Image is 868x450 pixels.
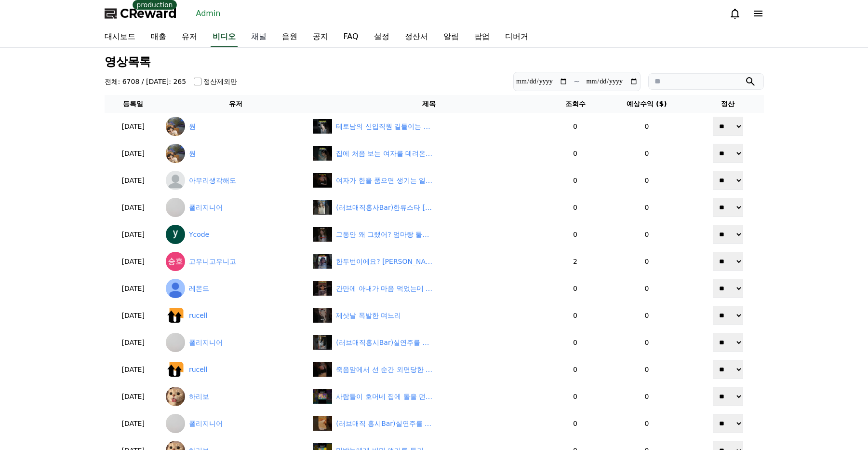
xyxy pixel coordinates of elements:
[166,414,305,433] a: 폴리지니어
[97,27,143,47] a: 대시보드
[105,302,162,329] td: [DATE]
[313,227,332,242] img: default.jpg
[549,248,601,275] td: 2
[601,95,692,113] th: 예상수익 ($)
[274,27,305,47] a: 음원
[166,333,305,352] a: 폴리지니어
[601,410,692,437] td: 0
[336,284,432,294] div: 간만에 아내가 마음 먹었는데 남편이 마마보이?!
[120,6,177,21] span: CReward
[105,55,764,68] h3: 영상목록
[166,360,185,379] img: rucell
[105,6,177,21] a: CReward
[549,329,601,356] td: 0
[549,194,601,221] td: 0
[601,194,692,221] td: 0
[166,279,185,298] img: 레몬드
[166,387,185,406] img: 하리보
[243,27,274,47] a: 채널
[313,362,545,377] a: 죽음앞에서 선 순간 외면당한 며느리
[313,119,545,134] a: 테토남의 신입직원 길들이는 방법 #드라마 #리뷰 #테토남
[166,225,305,244] a: Ycode
[105,275,162,302] td: [DATE]
[336,230,432,240] div: 그동안 왜 그랬어? 엄마랑 둘이 살아~ | 조상신과 시댁을 묵사발 냈습니다 #숏차 #shortcha #조상신과시댁을묵사발냈습니다 #숏드라마 #드라마
[105,113,162,140] td: [DATE]
[166,306,305,325] a: rucell
[313,146,545,161] a: 집에 처음 보는 여자를 데려온 남편 #드라마 #리뷰
[143,27,174,47] a: 매출
[105,329,162,356] td: [DATE]
[336,149,432,159] div: 집에 처음 보는 여자를 데려온 남편 #드라마 #리뷰
[549,356,601,383] td: 0
[166,144,185,163] img: 원
[549,410,601,437] td: 0
[601,140,692,167] td: 0
[336,27,366,47] a: FAQ
[313,416,332,431] img: default.jpg
[313,335,332,350] img: default.jpg
[549,275,601,302] td: 0
[3,306,64,330] a: Home
[105,167,162,194] td: [DATE]
[313,173,545,188] a: 여자가 한을 품으면 생기는 일~!이제 그녀는 더이상 예전의 그녀가 아니다!!#숏챠 #shortcha #조상신과 시댁을 묵사발냈습니다#숏드라마#한국드라마추천#복수드라마#사이다드라마
[313,389,332,404] img: undefined
[166,252,305,271] a: 고우니고우니고
[313,281,545,296] a: 간만에 아내가 마음 먹었는데 남편이 마마보이?!
[105,410,162,437] td: [DATE]
[692,95,764,113] th: 정산
[549,140,601,167] td: 0
[166,279,305,298] a: 레몬드
[105,383,162,410] td: [DATE]
[203,77,237,86] label: 정산제외만
[601,302,692,329] td: 0
[166,144,305,163] a: 원
[105,95,162,113] th: 등록일
[336,176,432,186] div: 여자가 한을 품으면 생기는 일~!이제 그녀는 더이상 예전의 그녀가 아니다!!#숏챠 #shortcha #조상신과 시댁을 묵사발냈습니다#숏드라마#한국드라마추천#복수드라마#사이다드라마
[166,171,185,190] img: 아무리생각해도
[25,320,41,328] span: Home
[549,302,601,329] td: 0
[601,356,692,383] td: 0
[105,248,162,275] td: [DATE]
[549,113,601,140] td: 0
[211,27,238,47] a: 비디오
[166,198,305,217] a: 폴리지니어
[336,203,432,213] div: (러브매직홍사Bar)한류스타 차성운를 만나러 간 오홍시 #러브매직홍시bar #숏차 #shortcha #드라마 #drama
[313,173,332,188] img: default.jpg
[166,414,185,433] img: 폴리지니어
[313,254,545,269] a: undefined 한두번이에요? [PERSON_NAME] 소리에요? #숏챠 #shortcha #내 남편이 나를 죽였다
[336,257,432,267] div: 한두번이에요? 이게 무슨 소리에요? #숏챠 #shortcha #내 남편이 나를 죽였다
[574,76,580,87] p: ~
[313,200,545,215] a: (러브매직홍사Bar)한류스타 [PERSON_NAME]를 만나러 간 [PERSON_NAME] #러브매직홍시bar #숏차 #shortcha #드라마 #drama
[80,321,108,328] span: Messages
[336,311,401,321] div: 제삿날 폭발한 며느리
[336,122,432,132] div: 테토남의 신입직원 길들이는 방법 #드라마 #리뷰 #테토남
[313,254,332,269] img: undefined
[313,362,332,377] img: default.jpg
[336,419,432,429] div: (러브매직 홍시Bar)실연주를 발견한 오홍시 엉뚱한 생각까지 #러브매직홍시bar #숏차 #shortcha #드라마 #drama
[105,194,162,221] td: [DATE]
[166,117,185,136] img: 원
[166,225,185,244] img: Ycode
[124,306,185,330] a: Settings
[549,167,601,194] td: 0
[397,27,436,47] a: 정산서
[436,27,467,47] a: 알림
[313,308,545,323] a: 제삿날 폭발한 며느리
[105,77,187,86] h4: 전체: 6708 / [DATE]: 265
[601,248,692,275] td: 0
[313,146,332,161] img: default.jpg
[601,113,692,140] td: 0
[549,221,601,248] td: 0
[313,308,332,323] img: default.jpg
[166,198,185,217] img: 폴리지니어
[601,383,692,410] td: 0
[549,95,601,113] th: 조회수
[305,27,336,47] a: 공지
[166,333,185,352] img: 폴리지니어
[192,6,225,21] a: Admin
[105,221,162,248] td: [DATE]
[601,329,692,356] td: 0
[313,200,332,215] img: default.jpg
[313,416,545,431] a: (러브매직 홍시Bar)실연주를 발견한 [PERSON_NAME] 엉뚱한 생각까지 #러브매직홍시bar #숏차 #shortcha #드라마 #drama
